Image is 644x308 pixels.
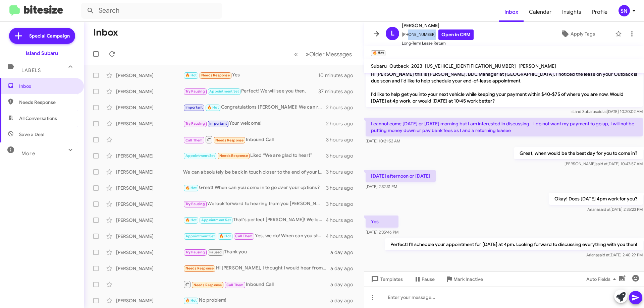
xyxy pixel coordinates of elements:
[543,28,612,40] button: Apply Tags
[19,131,44,138] span: Save a Deal
[587,207,643,212] span: Ariana [DATE] 2:35:23 PM
[326,185,359,191] div: 3 hours ago
[183,135,326,144] div: Inbound Call
[29,33,70,39] span: Special Campaign
[290,47,356,61] nav: Page navigation example
[499,2,524,22] a: Inbox
[318,88,359,95] div: 37 minutes ago
[524,2,557,22] a: Calendar
[330,265,359,272] div: a day ago
[19,83,76,89] span: Inbox
[290,47,302,61] button: Previous
[366,170,436,182] p: [DATE] afternoon or [DATE]
[209,121,227,126] span: Important
[330,297,359,304] div: a day ago
[385,238,643,250] p: Perfect! I’ll schedule your appointment for [DATE] at 4pm. Looking forward to discussing everythi...
[183,184,326,192] div: Great! When can you come in to go over your options?
[598,252,609,257] span: said at
[183,87,318,95] div: Perfect! We will see you then.
[201,73,230,77] span: Needs Response
[366,215,398,228] p: Yes
[26,50,58,57] div: Island Subaru
[440,273,488,285] button: Mark Inactive
[183,120,326,127] div: Your welcome!
[219,153,248,158] span: Needs Response
[185,218,197,222] span: 🔥 Hot
[366,118,643,136] p: I cannot come [DATE] or [DATE] morning but I am interested in discussing - I do not want my payme...
[21,67,41,73] span: Labels
[371,63,387,69] span: Subaru
[599,207,610,212] span: said at
[613,5,637,16] button: SN
[619,5,630,16] div: SN
[596,161,607,166] span: said at
[21,150,35,157] span: More
[587,2,613,22] a: Profile
[185,266,214,270] span: Needs Response
[183,232,326,240] div: Yes, we do! When can you stop by the showroom to take a look at the Subaru Ascent's we have in st...
[326,217,359,224] div: 4 hours ago
[226,283,244,287] span: Call Them
[116,201,183,207] div: [PERSON_NAME]
[366,184,397,189] span: [DATE] 2:32:31 PM
[514,147,643,159] p: Great, when would be the best day for you to come in?
[411,63,422,69] span: 2023
[185,138,203,142] span: Call Them
[581,273,624,285] button: Auto Fields
[326,201,359,207] div: 3 hours ago
[294,50,298,58] span: «
[306,50,309,58] span: »
[557,2,587,22] a: Insights
[519,63,556,69] span: [PERSON_NAME]
[326,233,359,240] div: 4 hours ago
[183,104,326,111] div: Congratulations [PERSON_NAME]! We can remove you from the list.
[438,29,474,40] a: Open in CRM
[185,73,197,77] span: 🔥 Hot
[235,234,253,238] span: Call Them
[116,249,183,256] div: [PERSON_NAME]
[185,89,205,94] span: Try Pausing
[194,283,222,287] span: Needs Response
[571,28,595,40] span: Apply Tags
[207,105,219,110] span: 🔥 Hot
[422,273,435,285] span: Pause
[183,248,330,256] div: Thank you
[116,72,183,79] div: [PERSON_NAME]
[183,297,330,304] div: No problem!
[93,27,118,38] h1: Inbox
[549,193,643,205] p: Okay! Does [DATE] 4pm work for you?
[402,40,474,47] span: Long-Term Lease Return
[9,28,75,44] a: Special Campaign
[309,51,352,58] span: Older Messages
[116,88,183,95] div: [PERSON_NAME]
[116,217,183,224] div: [PERSON_NAME]
[183,216,326,224] div: That's perfect [PERSON_NAME]! We look forward to having you here.
[185,105,203,110] span: Important
[185,121,205,126] span: Try Pausing
[453,273,483,285] span: Mark Inactive
[183,169,326,175] div: We can absolutely be back in touch closer to the end of your lease!
[116,120,183,127] div: [PERSON_NAME]
[19,115,57,122] span: All Conversations
[326,104,359,111] div: 2 hours ago
[19,99,76,106] span: Needs Response
[116,233,183,240] div: [PERSON_NAME]
[183,280,330,289] div: Inbound Call
[408,273,440,285] button: Pause
[185,186,197,190] span: 🔥 Hot
[326,169,359,175] div: 3 hours ago
[326,136,359,143] div: 3 hours ago
[185,250,205,254] span: Try Pausing
[318,72,359,79] div: 10 minutes ago
[364,273,408,285] button: Templates
[215,138,244,142] span: Needs Response
[366,138,400,143] span: [DATE] 10:21:52 AM
[116,265,183,272] div: [PERSON_NAME]
[209,250,222,254] span: Paused
[302,47,356,61] button: Next
[219,234,231,238] span: 🔥 Hot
